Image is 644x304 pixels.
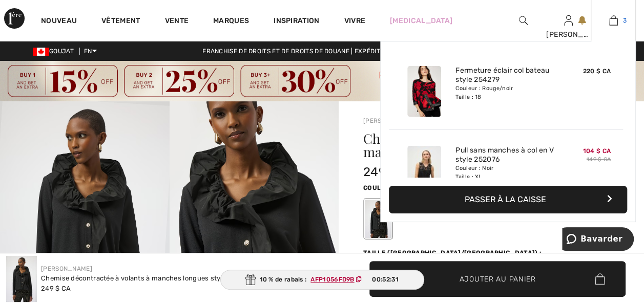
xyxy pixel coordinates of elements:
[465,194,546,204] font: Passer à la caisse
[583,68,611,75] span: 220 $ CA
[363,248,544,257] div: Taille ([GEOGRAPHIC_DATA]/[GEOGRAPHIC_DATA]) :
[455,146,556,164] a: Pull sans manches à col en V style 252076
[519,14,528,27] img: Rechercher sur le site Web
[455,164,556,181] div: Couleur : Noir Taille : XL
[274,16,319,27] span: Inspiration
[460,273,536,284] span: Ajouter au panier
[455,84,556,101] div: Couleur : Rouge/noir Taille : 18
[165,16,189,27] a: Vente
[407,146,441,197] img: Pull sans manches à col en V style 252076
[564,15,573,25] a: Sign In
[365,200,391,238] div: Black
[389,186,627,213] button: Passer à la caisse
[564,14,573,27] img: Mes infos
[455,66,556,84] a: Fermeture éclair col bateau style 254279
[546,29,590,40] div: [PERSON_NAME]
[407,66,441,117] img: Fermeture éclair col bateau style 254279
[609,14,618,27] img: Mon sac
[33,48,49,56] img: Dollar canadien
[363,165,417,179] span: 249 $ CA
[101,16,140,27] a: Vêtement
[363,132,577,159] h1: Chemise décontractée à volants à manches longues style 254042
[390,15,452,26] a: [MEDICAL_DATA]
[363,117,414,124] a: [PERSON_NAME]
[245,274,255,285] img: Gift.svg
[562,227,634,253] iframe: Opens a widget where you can chat to one of our agents
[363,184,398,191] span: Couleur :
[41,16,77,27] a: Nouveau
[623,16,627,25] span: 3
[84,48,92,55] font: EN
[33,48,78,55] span: GOUJAT
[41,273,253,284] div: Chemise décontractée à volants à manches longues style 254042
[595,273,605,285] img: Bag.svg
[372,275,399,284] span: 00:52:31
[213,16,249,27] a: Marques
[41,285,71,292] span: 249 $ CA
[369,261,626,297] button: Ajouter au panier
[4,8,25,29] img: 1ère Avenue
[259,275,306,284] font: 10 % de rabais :
[587,156,611,163] s: 149 $ CA
[6,256,37,302] img: Chemise décontractée à volants à manches longues style 254042
[583,147,611,155] span: 104 $ CA
[591,14,635,27] a: 3
[310,276,354,283] ins: AFP1056FD9B
[41,265,92,272] a: [PERSON_NAME]
[344,15,365,26] a: Vivre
